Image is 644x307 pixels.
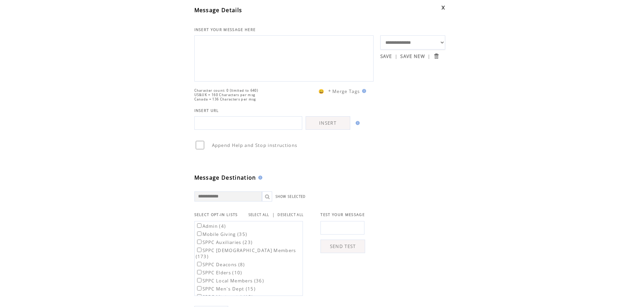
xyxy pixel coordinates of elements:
label: Mobile Giving (35) [196,231,247,237]
a: INSERT [306,116,350,130]
a: SAVE [380,53,392,59]
label: SPPC Local Members (36) [196,278,264,284]
input: Admin (4) [197,223,201,228]
span: INSERT URL [194,108,219,113]
img: help.gif [256,176,262,180]
span: 😀 [318,88,325,94]
input: SPPC Elders (10) [197,270,201,274]
span: * Merge Tags [328,88,360,94]
label: SPPC Auxiliaries (23) [196,239,253,245]
input: SPPC Local Members (36) [197,278,201,282]
span: Canada = 136 Characters per msg [194,97,256,101]
label: SPPC Men`s Dept (15) [196,286,256,292]
img: help.gif [360,89,366,93]
span: INSERT YOUR MESSAGE HERE [194,27,256,32]
label: SPPC Elders (10) [196,270,242,276]
input: SPPC Auxiliaries (23) [197,240,201,244]
span: | [272,212,275,218]
a: SAVE NEW [400,53,425,59]
span: | [428,53,430,59]
img: help.gif [354,121,360,125]
label: SPPC Deacons (8) [196,262,245,268]
input: SPPC Men`s Dept (15) [197,286,201,290]
input: Mobile Giving (35) [197,232,201,236]
span: Character count: 0 (limited to 640) [194,88,259,93]
input: SPPC Deacons (8) [197,262,201,266]
a: SHOW SELECTED [276,194,306,199]
span: SELECT OPT-IN LISTS [194,212,238,217]
span: Message Destination [194,174,256,181]
input: Submit [433,53,439,59]
span: US&UK = 160 Characters per msg [194,93,256,97]
a: SELECT ALL [248,213,269,217]
a: SEND TEST [320,240,365,253]
label: SPPC Ministerial (13) [196,294,254,300]
span: Message Details [194,6,242,14]
a: DESELECT ALL [278,213,304,217]
span: | [395,53,398,59]
input: SPPC Ministerial (13) [197,294,201,299]
span: TEST YOUR MESSAGE [320,212,365,217]
input: SPPC [DEMOGRAPHIC_DATA] Members (173) [197,248,201,252]
span: Append Help and Stop instructions [212,142,297,148]
label: SPPC [DEMOGRAPHIC_DATA] Members (173) [196,247,296,259]
label: Admin (4) [196,223,226,229]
